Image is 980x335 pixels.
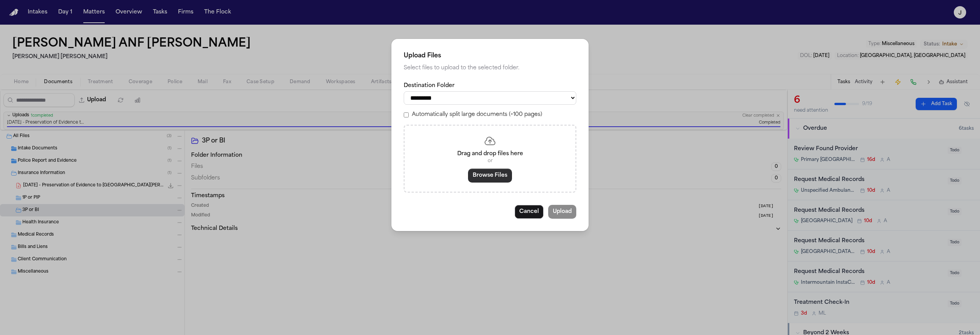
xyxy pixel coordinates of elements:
p: Select files to upload to the selected folder. [404,64,576,73]
button: Upload [548,205,576,219]
button: Browse Files [468,169,512,183]
label: Destination Folder [404,82,576,90]
button: Cancel [515,205,544,219]
label: Automatically split large documents (>100 pages) [412,111,542,119]
p: or [414,158,566,164]
p: Drag and drop files here [414,150,566,158]
h2: Upload Files [404,51,576,60]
